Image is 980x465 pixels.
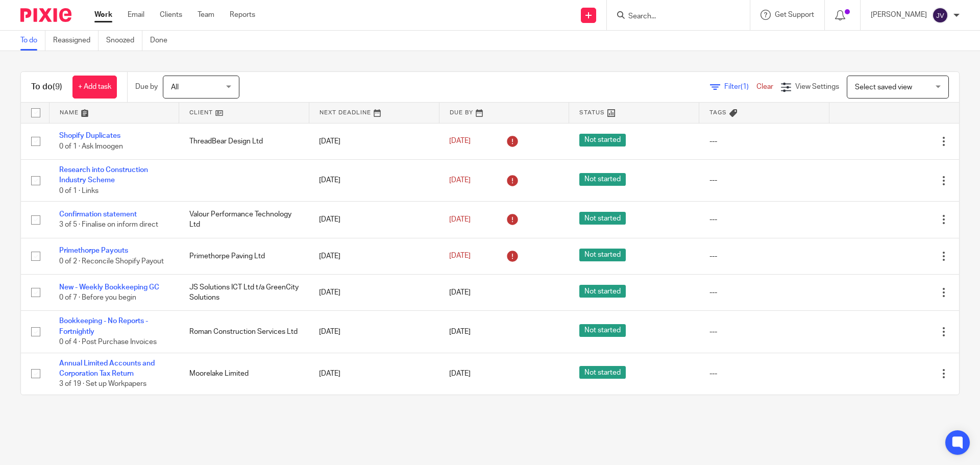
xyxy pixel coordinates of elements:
div: --- [709,369,819,379]
span: [DATE] [449,370,471,377]
span: 0 of 4 · Post Purchase Invoices [59,338,157,346]
a: Research into Construction Industry Scheme [59,166,148,184]
div: --- [709,175,819,185]
div: --- [709,327,819,337]
span: [DATE] [449,289,471,296]
div: --- [709,287,819,298]
h1: To do [31,82,62,92]
td: [DATE] [309,123,439,159]
span: [DATE] [449,216,471,223]
div: --- [709,136,819,146]
span: Tags [709,110,727,115]
div: --- [709,214,819,225]
span: Select saved view [855,84,912,91]
a: Reports [230,10,255,20]
span: (1) [741,83,749,90]
span: 3 of 19 · Set up Workpapers [59,380,146,387]
td: Roman Construction Services Ltd [179,311,309,353]
span: Filter [724,83,756,90]
a: Email [128,10,144,20]
td: [DATE] [309,274,439,310]
td: Primethorpe Paving Ltd [179,238,309,274]
span: 0 of 1 · Links [59,187,99,194]
td: Moorelake Limited [179,353,309,395]
span: Not started [579,324,626,337]
span: Not started [579,212,626,225]
td: [DATE] [309,159,439,201]
a: Reassigned [53,31,99,51]
p: [PERSON_NAME] [871,10,927,20]
a: Work [94,10,112,20]
span: All [171,84,179,91]
span: Not started [579,134,626,146]
span: 0 of 1 · Ask Imoogen [59,143,123,150]
td: [DATE] [309,353,439,395]
td: [DATE] [309,238,439,274]
a: To do [20,31,45,51]
span: [DATE] [449,253,471,260]
span: Not started [579,249,626,261]
span: Not started [579,366,626,379]
span: 0 of 7 · Before you begin [59,294,136,301]
td: JS Solutions ICT Ltd t/a GreenCity Solutions [179,274,309,310]
td: ThreadBear Design Ltd [179,123,309,159]
a: Clear [756,83,773,90]
a: New - Weekly Bookkeeping GC [59,284,159,291]
a: Done [150,31,175,51]
a: Clients [160,10,182,20]
span: [DATE] [449,138,471,145]
span: (9) [53,83,62,91]
a: Shopify Duplicates [59,132,120,139]
a: Primethorpe Payouts [59,247,128,254]
span: 3 of 5 · Finalise on inform direct [59,221,158,228]
p: Due by [135,82,158,92]
img: svg%3E [932,7,948,23]
span: Not started [579,285,626,298]
span: View Settings [795,83,839,90]
a: Team [198,10,214,20]
span: Not started [579,173,626,186]
td: [DATE] [309,202,439,238]
input: Search [627,12,719,21]
a: Snoozed [106,31,142,51]
span: [DATE] [449,328,471,335]
div: --- [709,251,819,261]
td: Valour Performance Technology Ltd [179,202,309,238]
a: Confirmation statement [59,211,137,218]
span: [DATE] [449,177,471,184]
td: [DATE] [309,311,439,353]
img: Pixie [20,8,71,22]
a: Annual Limited Accounts and Corporation Tax Return [59,360,155,377]
a: + Add task [72,76,117,99]
span: 0 of 2 · Reconcile Shopify Payout [59,258,164,265]
span: Get Support [775,11,814,18]
a: Bookkeeping - No Reports - Fortnightly [59,317,148,335]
